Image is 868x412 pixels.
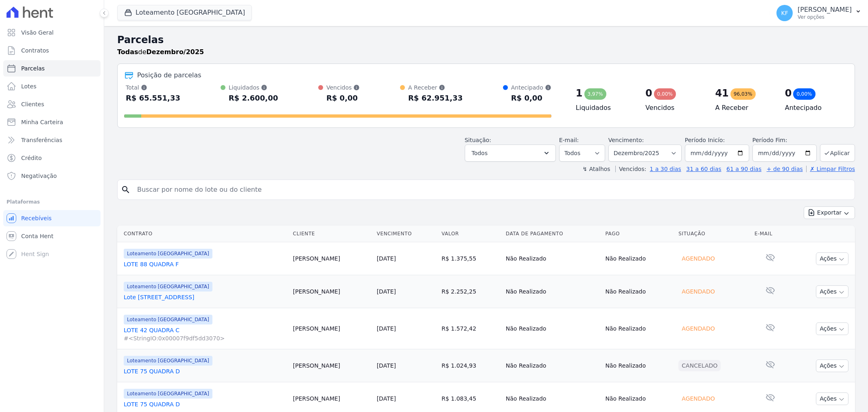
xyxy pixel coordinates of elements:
[785,87,792,100] div: 0
[602,226,676,242] th: Pago
[146,48,204,56] strong: Dezembro/2025
[465,145,556,162] button: Todos
[503,308,602,349] td: Não Realizado
[438,308,503,349] td: R$ 1.572,42
[3,96,101,112] a: Clientes
[117,48,138,56] strong: Todas
[21,100,44,108] span: Clientes
[121,185,131,195] i: search
[602,275,676,308] td: Não Realizado
[730,88,756,100] div: 96,03%
[3,42,101,59] a: Contratos
[124,326,286,342] a: LOTE 42 QUADRA C#<StringIO:0x00007f9df5dd3070>
[602,308,676,349] td: Não Realizado
[408,83,463,92] div: A Receber
[715,87,728,100] div: 41
[290,226,374,242] th: Cliente
[290,275,374,308] td: [PERSON_NAME]
[804,206,855,219] button: Exportar
[511,92,551,105] div: R$ 0,00
[377,395,396,402] a: [DATE]
[124,260,286,268] a: LOTE 88 QUADRA F
[806,166,855,172] a: ✗ Limpar Filtros
[377,325,396,332] a: [DATE]
[645,87,652,100] div: 0
[726,166,761,172] a: 61 a 90 dias
[685,137,725,143] label: Período Inicío:
[465,137,491,143] label: Situação:
[124,367,286,375] a: LOTE 75 QUADRA D
[793,88,815,100] div: 0,00%
[124,400,286,408] a: LOTE 75 QUADRA D
[678,360,721,371] div: Cancelado
[374,226,438,242] th: Vencimento
[511,83,551,92] div: Antecipado
[21,82,37,90] span: Lotes
[816,285,848,298] button: Ações
[752,136,817,145] label: Período Fim:
[124,389,212,399] span: Loteamento [GEOGRAPHIC_DATA]
[3,168,101,184] a: Negativação
[3,78,101,94] a: Lotes
[767,166,803,172] a: + de 90 dias
[559,137,579,143] label: E-mail:
[137,70,201,80] div: Posição de parcelas
[715,103,772,113] h4: A Receber
[124,249,212,259] span: Loteamento [GEOGRAPHIC_DATA]
[290,308,374,349] td: [PERSON_NAME]
[675,226,751,242] th: Situação
[816,359,848,372] button: Ações
[785,103,842,113] h4: Antecipado
[124,293,286,301] a: Lote [STREET_ADDRESS]
[132,182,851,198] input: Buscar por nome do lote ou do cliente
[615,166,646,172] label: Vencidos:
[781,10,788,16] span: KF
[816,392,848,405] button: Ações
[377,255,396,262] a: [DATE]
[608,137,644,143] label: Vencimento:
[3,210,101,226] a: Recebíveis
[503,349,602,382] td: Não Realizado
[377,288,396,295] a: [DATE]
[751,226,789,242] th: E-mail
[3,150,101,166] a: Crédito
[290,349,374,382] td: [PERSON_NAME]
[117,226,290,242] th: Contrato
[326,92,360,105] div: R$ 0,00
[229,92,278,105] div: R$ 2.600,00
[503,275,602,308] td: Não Realizado
[21,172,57,180] span: Negativação
[645,103,702,113] h4: Vencidos
[678,253,718,264] div: Agendado
[326,83,360,92] div: Vencidos
[21,232,53,240] span: Conta Hent
[438,242,503,275] td: R$ 1.375,55
[678,393,718,404] div: Agendado
[503,242,602,275] td: Não Realizado
[21,46,49,55] span: Contratos
[290,242,374,275] td: [PERSON_NAME]
[582,166,610,172] label: ↯ Atalhos
[503,226,602,242] th: Data de Pagamento
[408,92,463,105] div: R$ 62.951,33
[21,28,54,37] span: Visão Geral
[21,118,63,126] span: Minha Carteira
[798,6,852,14] p: [PERSON_NAME]
[686,166,721,172] a: 31 a 60 dias
[770,2,868,24] button: KF [PERSON_NAME] Ver opções
[3,132,101,148] a: Transferências
[117,47,204,57] p: de
[678,323,718,334] div: Agendado
[602,349,676,382] td: Não Realizado
[820,144,855,162] button: Aplicar
[124,334,286,342] span: #<StringIO:0x00007f9df5dd3070>
[126,92,180,105] div: R$ 65.551,33
[117,5,252,20] button: Loteamento [GEOGRAPHIC_DATA]
[21,154,42,162] span: Crédito
[438,226,503,242] th: Valor
[576,87,583,100] div: 1
[678,286,718,297] div: Agendado
[798,14,852,20] p: Ver opções
[21,64,45,72] span: Parcelas
[7,197,97,207] div: Plataformas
